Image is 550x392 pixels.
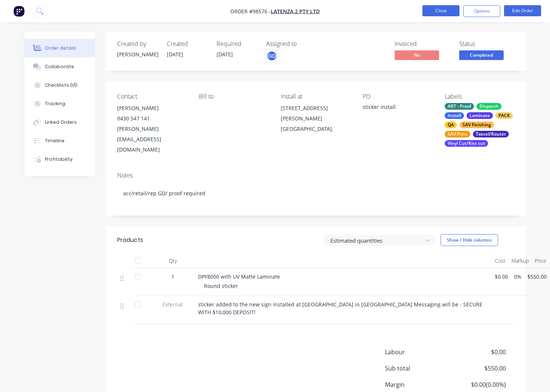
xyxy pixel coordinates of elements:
div: [PERSON_NAME]0430 547 141[PERSON_NAME][EMAIL_ADDRESS][DOMAIN_NAME] [117,103,187,155]
button: Options [463,5,500,17]
div: ART - Proof [445,103,474,110]
div: Linked Orders [45,119,77,126]
div: Invoiced [395,40,450,47]
div: Notes [117,172,515,179]
div: 0430 547 141 [117,113,187,124]
button: GD [266,50,277,62]
div: SAV Finishing [460,122,494,128]
div: [STREET_ADDRESS][PERSON_NAME] [281,103,351,124]
div: Cost [492,253,508,268]
span: Completed [459,50,504,60]
div: [PERSON_NAME] [117,103,187,113]
span: $550.00 [527,273,547,280]
div: PACK [495,112,513,119]
div: Laminate [467,112,493,119]
button: Collaborate [24,57,95,76]
img: Factory [13,6,24,17]
div: Labels [445,93,515,100]
div: Bill to [199,93,269,100]
div: sticker install [363,103,433,113]
span: 1 [171,273,174,280]
span: External [154,300,192,308]
div: Assigned to [266,40,340,47]
div: Checklists 0/0 [45,82,78,89]
span: sticker added to the new sign installed at [GEOGRAPHIC_DATA] in [GEOGRAPHIC_DATA] Messaging will ... [198,301,484,316]
div: [GEOGRAPHIC_DATA], [281,124,351,134]
span: DPF8000 with UV Matte Laminate [198,273,280,280]
div: Install [445,112,464,119]
button: Edit Order [504,5,541,16]
button: Linked Orders [24,113,95,132]
div: Profitability [45,156,73,163]
div: Collaborate [45,63,74,70]
div: Qty [151,253,195,268]
div: Tracking [45,100,65,107]
div: PO [363,93,433,100]
span: Round sticker [204,282,238,289]
div: SAV Print [445,131,470,137]
div: [STREET_ADDRESS][PERSON_NAME][GEOGRAPHIC_DATA], [281,103,351,134]
div: Status [459,40,515,47]
button: Timeline [24,132,95,150]
span: [DATE] [167,51,183,58]
div: Install at [281,93,351,100]
div: [PERSON_NAME] [117,50,158,58]
button: Completed [459,50,504,62]
div: [PERSON_NAME][EMAIL_ADDRESS][DOMAIN_NAME] [117,124,187,155]
a: Latenza 2 Pty Ltd [271,8,320,15]
span: $0.00 [495,273,508,280]
button: Checklists 0/0 [24,76,95,94]
button: Close [422,5,460,16]
div: Vinyl Cut/Kiss cut [445,140,488,147]
div: Required [217,40,257,47]
div: Created by [117,40,158,47]
div: Markup [508,253,532,268]
div: Created [167,40,208,47]
span: Order #98576 - [230,8,271,15]
button: Profitability [24,150,95,169]
div: Texcel/Router [473,131,509,137]
div: acc/retail/rep GD/ proof required [117,182,515,205]
span: 0% [514,273,521,280]
span: $0.00 [451,348,505,356]
span: Margin [385,380,451,389]
div: Timeline [45,137,65,144]
button: Tracking [24,94,95,113]
button: Show / Hide columns [441,234,498,246]
span: $550.00 [451,364,505,373]
span: $0.00 ( 0.00 %) [451,380,505,389]
span: Labour [385,348,451,356]
span: [DATE] [217,51,233,58]
div: Dispatch [477,103,501,110]
div: Products [117,236,143,245]
div: QA [445,122,457,128]
span: Sub total [385,364,451,373]
div: Contact [117,93,187,100]
div: Order details [45,45,76,52]
button: Order details [24,39,95,57]
span: No [395,50,439,60]
div: Price [532,253,549,268]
